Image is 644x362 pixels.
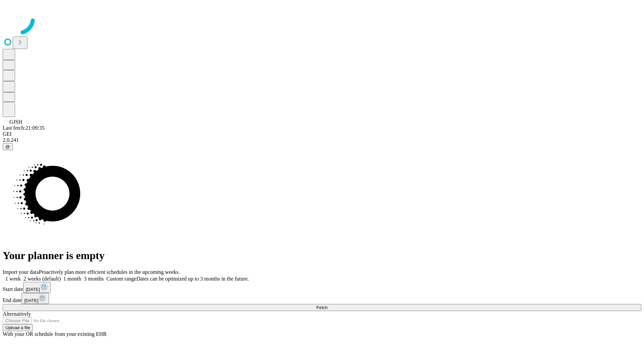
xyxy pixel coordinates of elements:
[5,144,10,149] span: @
[3,249,641,262] h1: Your planner is empty
[3,143,13,150] button: @
[23,276,61,282] span: 2 weeks (default)
[26,287,40,292] span: [DATE]
[23,282,51,293] button: [DATE]
[137,276,249,282] span: Dates can be optimized up to 3 months in the future.
[3,131,641,137] div: GEI
[39,269,180,275] span: Proactively plan more efficient schedules in the upcoming weeks.
[63,276,81,282] span: 1 month
[3,304,641,311] button: Fetch
[106,276,136,282] span: Custom range
[24,298,38,303] span: [DATE]
[3,311,31,317] span: Alternatively
[3,331,107,337] span: With your OR schedule from your existing EHR
[316,305,327,310] span: Fetch
[84,276,104,282] span: 3 months
[21,293,49,304] button: [DATE]
[3,137,641,143] div: 2.0.241
[5,276,21,282] span: 1 week
[3,324,33,331] button: Upload a file
[3,269,39,275] span: Import your data
[3,125,45,131] span: Last fetch: 21:09:35
[9,119,22,125] span: GJSH
[3,282,641,293] div: Start date
[3,293,641,304] div: End date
